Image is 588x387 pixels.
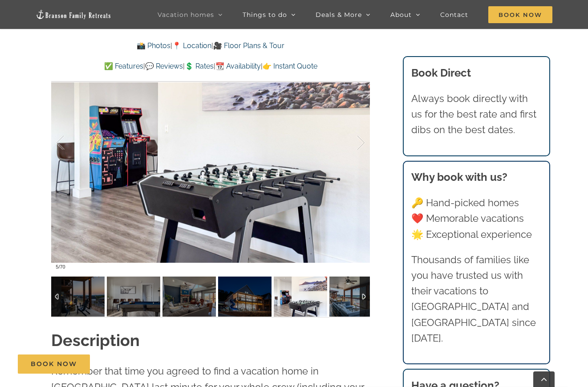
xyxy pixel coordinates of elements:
img: 078-Skye-Retreat-Branson-Family-Retreats-Table-Rock-Lake-vacation-home-1453-scaled.jpg-nggid04249... [218,277,272,317]
p: Always book directly with us for the best rate and first dibs on the best dates. [411,91,541,138]
a: 💬 Reviews [145,62,183,70]
span: Contact [440,12,468,18]
img: Branson Family Retreats Logo [36,9,111,20]
a: ✅ Features [104,62,143,70]
span: About [390,12,412,18]
a: 📸 Photos [137,41,170,50]
span: Book Now [488,6,552,23]
a: 📍 Location [172,41,211,50]
img: 054-Skye-Retreat-Branson-Family-Retreats-Table-Rock-Lake-vacation-home-1508-scaled.jpg-nggid04249... [329,277,383,317]
img: 00-Skye-Retreat-at-Table-Rock-Lake-1043-scaled.jpg-nggid042781-ngg0dyn-120x90-00f0w010c011r110f11... [274,277,327,317]
h3: Why book with us? [411,169,541,185]
a: 👉 Instant Quote [263,62,317,70]
a: 🎥 Floor Plans & Tour [213,41,284,50]
a: 💲 Rates [185,62,214,70]
b: Book Direct [411,66,471,79]
p: | | | | [51,61,370,72]
a: Book Now [18,354,90,374]
p: | | [51,40,370,52]
span: Vacation homes [158,12,214,18]
strong: Description [51,331,140,350]
a: 📆 Availability [215,62,261,70]
p: 🔑 Hand-picked homes ❤️ Memorable vacations 🌟 Exceptional experience [411,195,541,242]
span: Book Now [31,360,77,368]
img: 077-Skye-Retreat-Branson-Family-Retreats-Table-Rock-Lake-vacation-home-1433-scaled.jpg-nggid04254... [51,277,105,317]
img: Skye-Retreat-at-Table-Rock-Lake-3003-Edit-scaled.jpg-nggid042990-ngg0dyn-120x90-00f0w010c011r110f... [162,277,216,317]
span: Deals & More [316,12,362,18]
span: Things to do [243,12,287,18]
p: Thousands of families like you have trusted us with their vacations to [GEOGRAPHIC_DATA] and [GEO... [411,252,541,346]
img: 00-Skye-Retreat-at-Table-Rock-Lake-1040-scaled.jpg-nggid042779-ngg0dyn-120x90-00f0w010c011r110f11... [107,277,160,317]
